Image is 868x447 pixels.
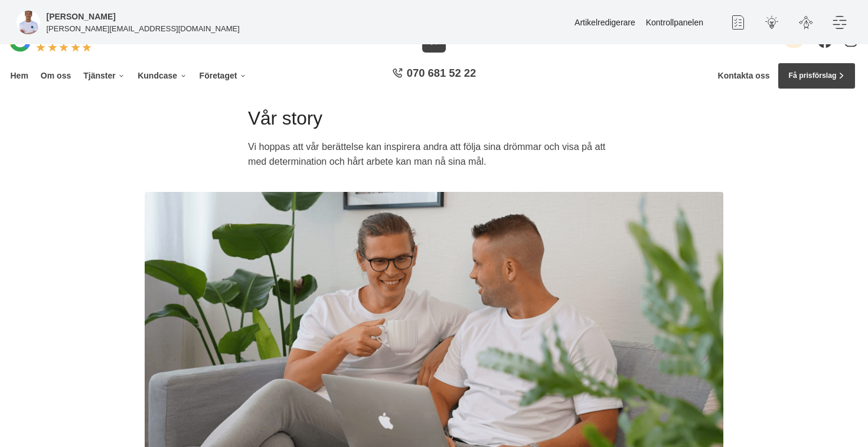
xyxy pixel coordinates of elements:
[718,71,770,81] a: Kontakta oss
[407,66,476,81] span: 070 681 52 22
[47,10,116,23] h5: Administratör
[778,63,856,89] a: Få prisförslag
[38,63,73,89] a: Om oss
[788,70,836,81] span: Få prisförslag
[248,106,620,139] h1: Vår story
[47,23,240,34] p: [PERSON_NAME][EMAIL_ADDRESS][DOMAIN_NAME]
[81,63,128,89] a: Tjänster
[248,139,620,174] p: Vi hoppas att vår berättelse kan inspirera andra att följa sina drömmar och visa på att med deter...
[136,63,189,89] a: Kundcase
[646,18,703,27] a: Kontrollpanelen
[388,66,480,86] a: 070 681 52 22
[575,18,635,27] a: Artikelredigerare
[17,11,40,34] img: foretagsbild-pa-smartproduktion-en-webbyraer-i-dalarnas-lan.png
[197,63,249,89] a: Företaget
[8,63,30,89] a: Hem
